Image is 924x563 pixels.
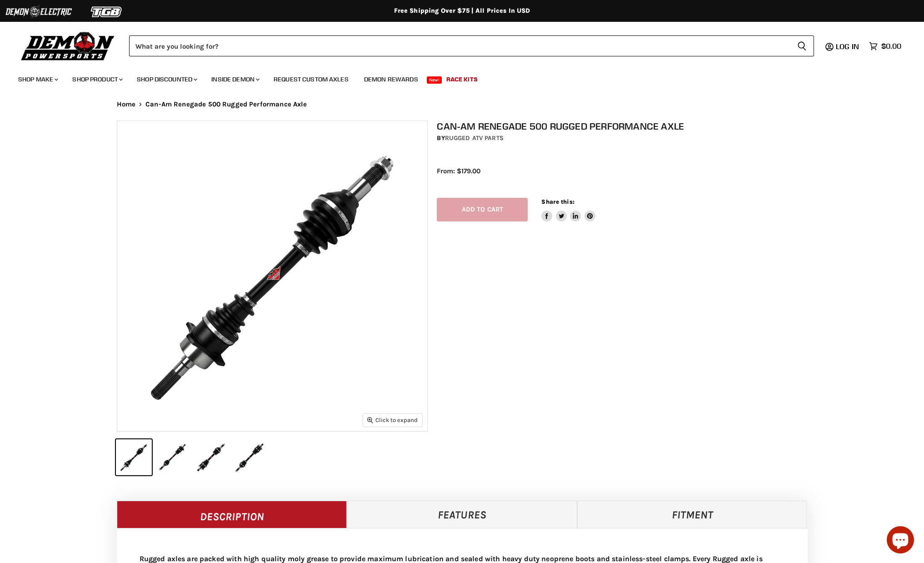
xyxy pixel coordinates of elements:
[832,42,864,50] a: Log in
[11,66,899,89] ul: Main menu
[155,439,190,475] button: IMAGE thumbnail
[99,101,826,108] nav: Breadcrumbs
[541,198,595,222] aside: Share this:
[363,414,422,426] button: Click to expand
[437,167,480,175] span: From: $179.00
[577,501,808,528] a: Fitment
[117,501,347,528] a: Description
[130,70,203,89] a: Shop Discounted
[427,76,442,84] span: New!
[440,70,484,89] a: Race Kits
[11,70,64,89] a: Shop Make
[437,121,817,132] h1: Can-Am Renegade 500 Rugged Performance Axle
[73,3,141,20] img: TGB Logo 2
[884,526,917,556] inbox-online-store-chat: Shopify online store chat
[5,3,73,20] img: Demon Electric Logo 2
[836,42,859,51] span: Log in
[193,439,229,475] button: IMAGE thumbnail
[18,30,118,62] img: Demon Powersports
[357,70,425,89] a: Demon Rewards
[367,417,418,423] span: Click to expand
[437,133,817,143] div: by
[99,7,826,15] div: Free Shipping Over $75 | All Prices In USD
[267,70,355,89] a: Request Custom Axles
[65,70,128,89] a: Shop Product
[232,439,268,475] button: IMAGE thumbnail
[445,134,504,142] a: Rugged ATV Parts
[347,501,577,528] a: Features
[790,35,814,56] button: Search
[145,101,307,108] span: Can-Am Renegade 500 Rugged Performance Axle
[117,121,427,431] img: IMAGE
[129,35,790,56] input: Search
[117,101,136,108] a: Home
[864,40,906,53] a: $0.00
[129,35,814,56] form: Product
[541,198,574,205] span: Share this:
[205,70,265,89] a: Inside Demon
[116,439,152,475] button: IMAGE thumbnail
[881,42,901,50] span: $0.00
